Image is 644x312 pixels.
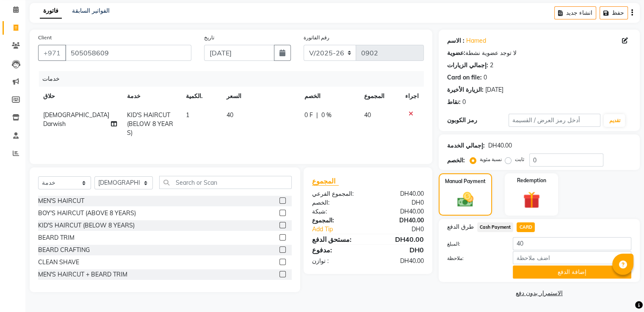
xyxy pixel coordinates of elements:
[447,222,474,231] span: طرق الدفع
[447,36,464,45] div: الاسم :
[368,198,430,207] div: DH0
[368,245,430,255] div: DH0
[513,251,631,264] input: اضف ملاحظة
[227,111,233,119] span: 40
[306,216,368,225] div: المجموع:
[38,233,75,242] div: BEARD TRIM
[513,265,631,279] button: إضافة الدفع
[306,245,368,255] div: مدفوع:
[38,34,52,41] label: Client
[368,189,430,198] div: DH40.00
[462,98,466,107] div: 0
[480,156,502,163] label: نسبة مئوية
[509,114,601,127] input: أدخل رمز العرض / القسيمة
[65,45,191,61] input: Search by Name/Mobile/Email/Code
[485,85,503,94] div: [DATE]
[221,87,299,106] th: السعر
[447,61,488,70] div: إجمالي الزيارات:
[306,225,378,234] a: Add Tip
[466,36,486,45] a: Hamed
[368,257,430,265] div: DH40.00
[447,49,631,57] div: لا توجد عضوية نشطة
[368,216,430,225] div: DH40.00
[181,87,221,106] th: الكمية.
[306,234,368,244] div: مستحق الدفع:
[364,111,371,119] span: 40
[447,141,485,150] div: إجمالي الخدمة:
[38,209,136,218] div: BOY'S HAIRCUT (ABOVE 8 YEARS)
[513,237,631,250] input: كمية
[488,141,512,150] div: DH40.00
[441,255,506,262] label: ملاحظة:
[39,71,430,87] div: خدمات
[517,222,535,232] span: CARD
[38,221,135,230] div: KID'S HAIRCUT (BELOW 8 YEARS)
[38,197,84,205] div: MEN'S HAIRCUT
[304,34,329,41] label: رقم الفاتورة
[484,73,487,82] div: 0
[306,198,368,207] div: الخصم:
[38,45,66,61] button: +971
[445,178,486,185] label: Manual Payment
[306,189,368,198] div: المجموع الفرعي:
[517,177,546,184] label: Redemption
[127,111,173,137] span: KID'S HAIRCUT (BELOW 8 YEARS)
[515,156,524,163] label: ثابت
[490,61,493,70] div: 2
[447,156,465,165] div: الخصم:
[312,177,339,186] span: المجموع
[400,87,424,106] th: اجراء
[204,34,214,41] label: تاريخ
[368,207,430,216] div: DH40.00
[72,7,110,14] a: الفواتير السابقة
[38,270,127,279] div: MEN'S HAIRCUT + BEARD TRIM
[316,111,318,120] span: |
[43,111,109,128] span: [DEMOGRAPHIC_DATA] Darwish
[122,87,181,106] th: خدمة
[304,111,313,120] span: 0 F
[604,114,625,127] button: تقديم
[447,98,461,107] div: نقاط:
[440,289,638,298] a: الاستمرار بدون دفع
[306,257,368,265] div: توازن :
[554,6,596,19] button: انشاء جديد
[306,207,368,216] div: شبكة:
[40,3,62,19] a: فاتورة
[368,234,430,244] div: DH40.00
[38,87,122,106] th: حلاق
[299,87,359,106] th: الخصم
[321,111,332,120] span: 0 %
[477,222,514,232] span: Cash Payment
[447,85,484,94] div: الزيارة الأخيرة:
[38,246,90,255] div: BEARD CRAFTING
[186,111,189,119] span: 1
[452,190,478,209] img: _cash.svg
[159,176,291,189] input: Search or Scan
[600,6,628,19] button: حفظ
[447,49,465,57] div: عضوية:
[518,189,545,211] img: _gift.svg
[378,225,430,234] div: DH0
[447,73,482,82] div: Card on file:
[447,116,509,125] div: رمز الكوبون
[441,240,506,248] label: المبلغ:
[359,87,400,106] th: المجموع
[38,258,79,267] div: CLEAN SHAVE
